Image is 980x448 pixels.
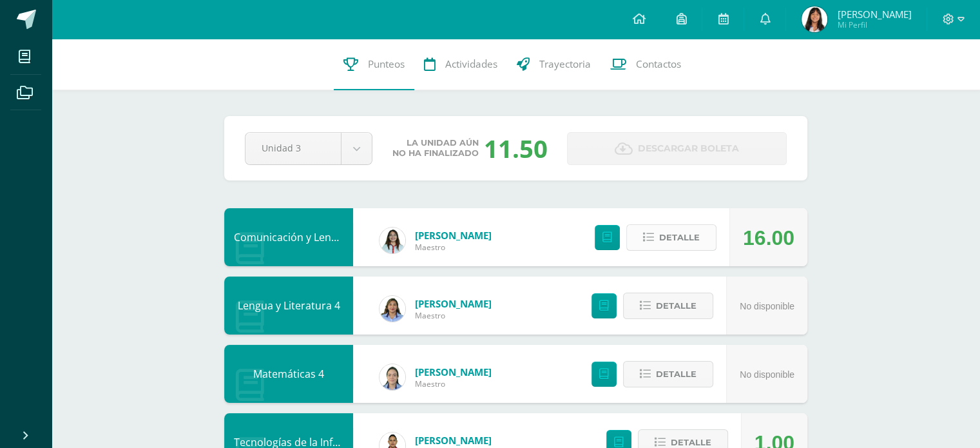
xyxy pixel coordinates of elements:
span: Descargar boleta [638,133,739,164]
span: La unidad aún no ha finalizado [392,138,479,159]
a: Trayectoria [507,39,600,90]
span: Detalle [659,226,700,249]
span: No disponible [740,369,794,380]
span: Mi Perfil [837,19,911,30]
button: Detalle [626,224,716,251]
div: Comunicación y Lenguaje L3, Inglés 4 [224,208,353,266]
a: Contactos [600,39,691,90]
a: [PERSON_NAME] [415,365,492,378]
span: [PERSON_NAME] [837,8,911,21]
a: Actividades [414,39,507,90]
a: Unidad 3 [245,133,372,164]
span: Unidad 3 [262,133,325,163]
a: [PERSON_NAME] [415,297,492,310]
span: Punteos [368,57,405,71]
span: Trayectoria [539,57,591,71]
span: Contactos [636,57,681,71]
span: Maestro [415,310,492,321]
div: Matemáticas 4 [224,345,353,403]
button: Detalle [623,361,713,387]
span: Actividades [445,57,497,71]
span: Detalle [656,362,697,386]
span: Detalle [656,294,697,318]
a: [PERSON_NAME] [415,434,492,447]
span: Maestro [415,242,492,253]
img: d5f85972cab0d57661bd544f50574cc9.png [380,296,405,322]
img: 55024ff72ee8ba09548f59c7b94bba71.png [380,228,405,253]
span: No disponible [740,301,794,311]
span: Maestro [415,378,492,389]
div: 16.00 [743,209,794,267]
div: 11.50 [484,131,548,165]
div: Lengua y Literatura 4 [224,277,353,335]
a: Punteos [334,39,414,90]
img: a9adc8cf25576a4c2f86dfb46b4b811b.png [802,6,827,32]
a: [PERSON_NAME] [415,229,492,242]
button: Detalle [623,293,713,319]
img: 564a5008c949b7a933dbd60b14cd9c11.png [380,364,405,390]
